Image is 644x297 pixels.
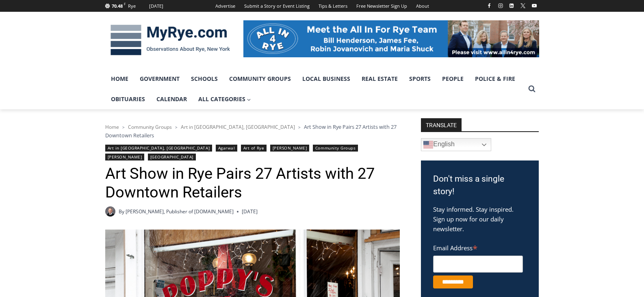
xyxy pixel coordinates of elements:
[151,89,193,109] a: Calendar
[356,69,403,89] a: Real Estate
[518,1,528,11] a: X
[124,2,126,6] span: F
[105,19,235,61] img: MyRye.com
[421,138,491,151] a: English
[105,206,115,217] a: Author image
[105,145,212,152] a: Art in [GEOGRAPHIC_DATA], [GEOGRAPHIC_DATA]
[270,145,310,152] a: [PERSON_NAME]
[313,145,358,152] a: Community Groups
[175,124,178,130] span: >
[126,208,234,215] a: [PERSON_NAME], Publisher of [DOMAIN_NAME]
[433,173,527,198] h3: Don't miss a single story!
[105,124,119,130] a: Home
[128,124,172,130] a: Community Groups
[433,240,523,254] label: Email Address
[128,2,136,10] div: Rye
[484,1,494,11] a: Facebook
[243,20,539,57] img: All in for Rye
[298,124,301,130] span: >
[148,154,196,160] a: [GEOGRAPHIC_DATA]
[403,69,436,89] a: Sports
[112,3,123,9] span: 70.48
[423,140,433,150] img: en
[436,69,469,89] a: People
[469,69,521,89] a: Police & Fire
[105,123,400,139] nav: Breadcrumbs
[105,154,145,160] a: [PERSON_NAME]
[297,69,356,89] a: Local Business
[134,69,185,89] a: Government
[119,208,124,215] span: By
[181,124,295,130] a: Art in [GEOGRAPHIC_DATA], [GEOGRAPHIC_DATA]
[122,124,125,130] span: >
[507,1,516,11] a: Linkedin
[198,95,251,104] span: All Categories
[223,69,297,89] a: Community Groups
[105,165,400,202] h1: Art Show in Rye Pairs 27 Artists with 27 Downtown Retailers
[193,89,257,109] a: All Categories
[185,69,223,89] a: Schools
[242,208,258,215] time: [DATE]
[105,69,134,89] a: Home
[105,123,397,139] span: Art Show in Rye Pairs 27 Artists with 27 Downtown Retailers
[216,145,238,152] a: Agarwal
[149,2,163,10] div: [DATE]
[421,118,462,131] strong: TRANSLATE
[525,82,539,96] button: View Search Form
[105,69,525,110] nav: Primary Navigation
[529,1,539,11] a: YouTube
[241,145,267,152] a: Art of Rye
[433,204,527,234] p: Stay informed. Stay inspired. Sign up now for our daily newsletter.
[496,1,505,11] a: Instagram
[105,89,151,109] a: Obituaries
